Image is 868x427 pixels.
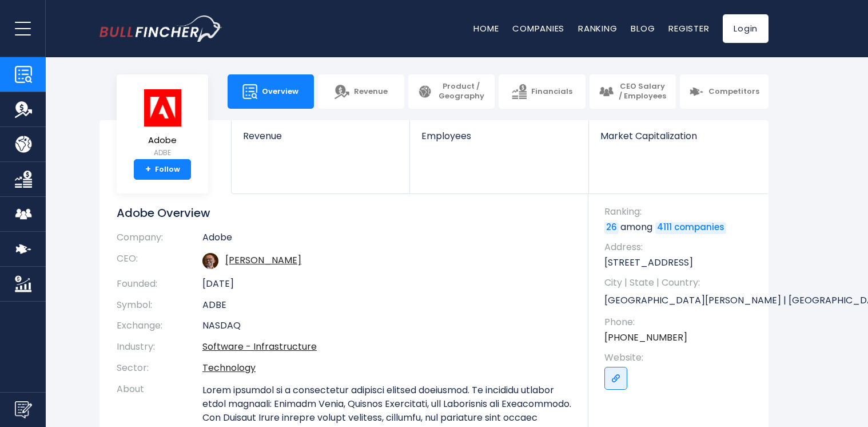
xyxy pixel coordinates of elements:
[421,131,576,141] span: Employees
[604,222,619,234] a: 26
[117,205,571,220] h1: Adobe Overview
[600,131,756,141] span: Market Capitalization
[604,331,687,344] a: [PHONE_NUMBER]
[142,148,182,158] small: ADBE
[99,15,222,42] a: Go to homepage
[410,120,588,161] a: Employees
[589,120,767,161] a: Market Capitalization
[604,241,757,254] span: Address:
[262,87,298,97] span: Overview
[354,87,388,97] span: Revenue
[142,136,182,145] span: Adobe
[604,367,627,390] a: Go to link
[531,87,572,97] span: Financials
[99,15,222,42] img: bullfincher logo
[202,274,571,295] td: [DATE]
[604,351,757,364] span: Website:
[202,340,317,353] a: Software - Infrastructure
[723,14,769,43] a: Login
[145,164,151,175] strong: +
[225,254,301,267] a: ceo
[117,232,202,248] th: Company:
[618,82,667,101] span: CEO Salary / Employees
[202,361,256,374] a: Technology
[134,159,191,180] a: +Follow
[202,253,218,269] img: shantanu-narayen.jpg
[408,74,495,109] a: Product / Geography
[604,256,757,269] p: [STREET_ADDRESS]
[437,82,485,101] span: Product / Geography
[117,248,202,274] th: CEO:
[117,358,202,379] th: Sector:
[631,22,655,34] a: Blog
[232,120,409,161] a: Revenue
[499,74,585,109] a: Financials
[117,337,202,358] th: Industry:
[117,315,202,337] th: Exchange:
[604,292,757,309] p: [GEOGRAPHIC_DATA][PERSON_NAME] | [GEOGRAPHIC_DATA] | US
[117,295,202,316] th: Symbol:
[202,232,571,248] td: Adobe
[578,22,617,34] a: Ranking
[202,295,571,316] td: ADBE
[512,22,564,34] a: Companies
[604,316,757,329] span: Phone:
[243,131,398,141] span: Revenue
[604,276,757,289] span: City | State | Country:
[228,74,314,109] a: Overview
[117,274,202,295] th: Founded:
[202,315,571,337] td: NASDAQ
[668,22,709,34] a: Register
[604,221,757,234] p: among
[680,74,769,109] a: Competitors
[604,205,757,218] span: Ranking:
[318,74,404,109] a: Revenue
[655,222,726,234] a: 4111 companies
[473,22,499,34] a: Home
[708,87,759,97] span: Competitors
[590,74,676,109] a: CEO Salary / Employees
[142,88,183,160] a: Adobe ADBE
